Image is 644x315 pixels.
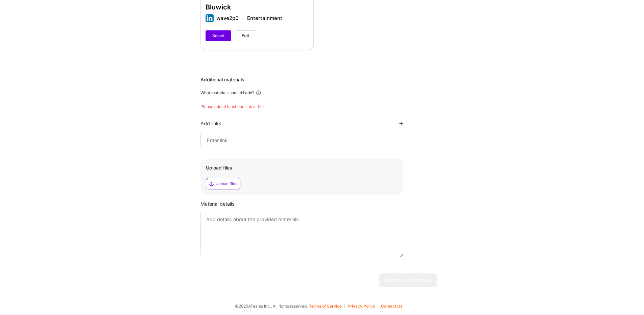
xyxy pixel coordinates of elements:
i: icon Info [256,90,262,96]
i: icon Upload2 [209,181,214,186]
span: Select [212,33,224,39]
button: Privacy Policy [348,304,378,308]
button: Submit & Schedule [379,273,437,287]
div: Additional materials [200,76,437,83]
div: What materials should I add? [200,90,254,96]
div: Material details [200,200,437,207]
span: Edit [242,33,249,39]
button: Terms of Service [309,304,345,308]
button: Edit [235,30,256,41]
div: Add links [200,120,221,127]
div: Upload files [216,181,237,186]
div: Upload files [206,164,398,171]
button: Contact Us [381,304,402,308]
div: Please add at least one link or file. [200,104,437,109]
input: Enter link [206,136,398,144]
button: Select [206,30,231,41]
i: icon PlusBlackFlat [399,122,403,126]
span: © 2025 ATeams Inc., All rights reserved. [235,303,308,310]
